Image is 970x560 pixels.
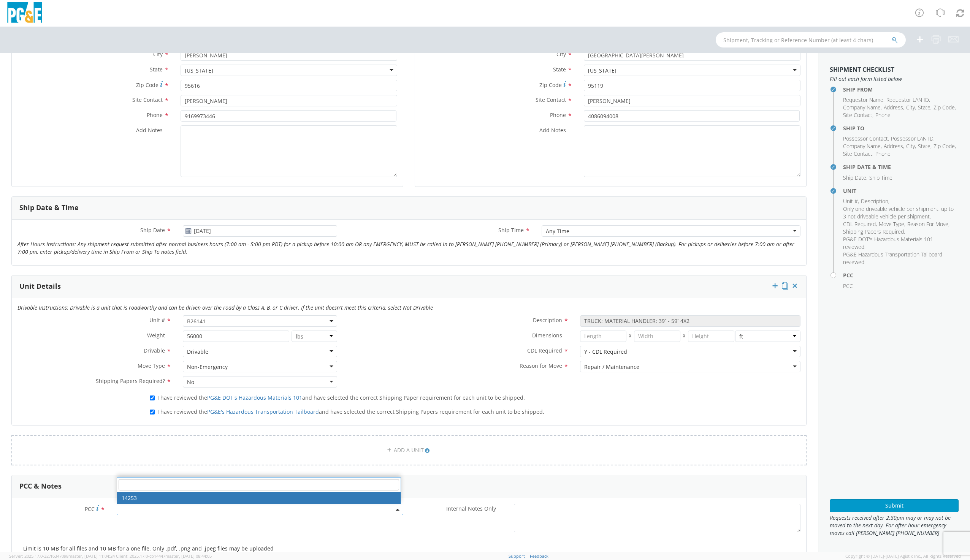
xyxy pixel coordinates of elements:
[906,104,916,111] li: ,
[843,272,959,278] h4: PCC
[843,188,959,194] h4: Unit
[891,135,934,142] span: Possessor LAN ID
[187,318,333,325] span: B26141
[918,142,930,150] span: State
[907,220,949,228] li: ,
[843,251,942,266] span: PG&E Hazardous Transportation Tailboard reviewed
[884,142,903,150] span: Address
[843,96,884,104] li: ,
[843,220,876,228] span: CDL Required
[539,127,566,134] span: Add Notes
[150,66,163,73] span: State
[843,150,873,158] li: ,
[861,198,889,205] li: ,
[843,174,867,182] li: ,
[157,408,544,415] span: I have reviewed the and have selected the correct Shipping Papers requirement for each unit to be...
[879,220,904,228] span: Move Type
[588,67,617,74] div: [US_STATE]
[875,150,891,157] span: Phone
[19,204,79,212] h3: Ship Date & Time
[843,228,904,235] span: Shipping Papers Required
[861,198,888,205] span: Description
[934,142,956,150] li: ,
[140,226,165,234] span: Ship Date
[918,142,932,150] li: ,
[187,363,228,371] div: Non-Emergency
[153,51,163,58] span: City
[207,408,319,415] a: PG&E's Hazardous Transportation Tailboard
[843,104,882,111] li: ,
[147,111,163,119] span: Phone
[138,362,165,369] span: Move Type
[845,553,961,559] span: Copyright © [DATE]-[DATE] Agistix Inc., All Rights Reserved
[906,142,916,150] li: ,
[830,75,959,83] span: Fill out each form listed below
[688,331,734,342] input: Height
[875,111,891,119] span: Phone
[843,135,889,142] li: ,
[884,104,903,111] span: Address
[530,553,548,559] a: Feedback
[884,142,904,150] li: ,
[843,174,866,181] span: Ship Date
[843,198,859,205] li: ,
[843,282,853,289] span: PCC
[879,220,905,228] li: ,
[149,316,165,324] span: Unit #
[498,226,524,234] span: Ship Time
[117,492,401,504] li: 14253
[843,125,959,131] h4: Ship To
[830,499,959,512] button: Submit
[150,395,155,400] input: I have reviewed thePG&E DOT's Hazardous Materials 101and have selected the correct Shipping Paper...
[68,553,115,559] span: master, [DATE] 11:04:24
[187,348,208,356] div: Drivable
[520,362,562,369] span: Reason for Move
[843,198,858,205] span: Unit #
[183,315,337,327] span: B26141
[884,104,904,111] li: ,
[843,96,883,103] span: Requestor Name
[918,104,932,111] li: ,
[830,514,959,537] span: Requests received after 2:30pm may or may not be moved to the next day. For after hour emergency ...
[23,546,795,551] h5: Limit is 10 MB for all files and 10 MB for a one file. Only .pdf, .png and .jpeg files may be upl...
[907,220,948,228] span: Reason For Move
[147,332,165,339] span: Weight
[556,51,566,58] span: City
[626,331,634,342] span: X
[843,228,905,236] li: ,
[11,435,807,465] a: ADD A UNIT
[918,104,930,111] span: State
[843,205,957,220] li: ,
[157,394,525,401] span: I have reviewed the and have selected the correct Shipping Paper requirement for each unit to be ...
[17,240,794,255] i: After Hours Instructions: Any shipment request submitted after normal business hours (7:00 am - 5...
[509,553,525,559] a: Support
[19,482,62,490] h3: PCC & Notes
[144,347,165,354] span: Drivable
[96,377,165,384] span: Shipping Papers Required?
[716,32,906,47] input: Shipment, Tracking or Reference Number (at least 4 chars)
[886,96,930,104] li: ,
[580,331,626,342] input: Length
[843,150,872,157] span: Site Contact
[843,104,881,111] span: Company Name
[132,96,163,103] span: Site Contact
[539,81,562,89] span: Zip Code
[553,66,566,73] span: State
[634,331,680,342] input: Width
[165,553,212,559] span: master, [DATE] 08:44:05
[680,331,688,342] span: X
[891,135,935,142] li: ,
[843,111,872,119] span: Site Contact
[886,96,929,103] span: Requestor LAN ID
[150,410,155,414] input: I have reviewed thePG&E's Hazardous Transportation Tailboardand have selected the correct Shippin...
[446,505,496,512] span: Internal Notes Only
[843,236,957,251] li: ,
[843,220,877,228] li: ,
[6,2,44,25] img: pge-logo-06675f144f4cfa6a6814.png
[17,304,433,311] i: Drivable Instructions: Drivable is a unit that is roadworthy and can be driven over the road by a...
[116,553,212,559] span: Client: 2025.17.0-cb14447
[934,104,956,111] li: ,
[843,236,933,250] span: PG&E DOT's Hazardous Materials 101 reviewed
[136,127,163,134] span: Add Notes
[136,81,158,89] span: Zip Code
